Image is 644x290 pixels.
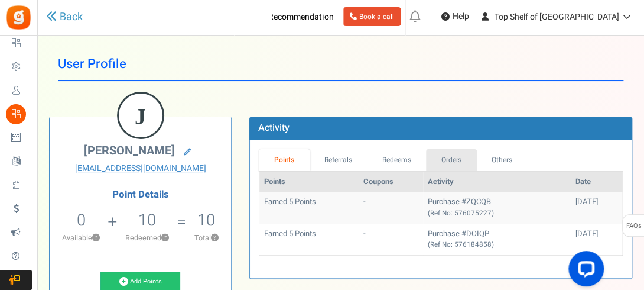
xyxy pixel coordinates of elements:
[92,234,100,242] button: ?
[450,11,469,22] span: Help
[495,11,619,23] span: Top Shelf of [GEOGRAPHIC_DATA]
[239,7,339,26] a: 1 Recommendation
[428,240,494,250] small: (Ref No: 576184858)
[187,233,225,243] p: Total
[56,233,107,243] p: Available
[423,224,571,255] td: Purchase #DOIQP
[367,149,426,171] a: Redeems
[211,234,219,242] button: ?
[626,215,642,237] span: FAQs
[161,234,169,242] button: ?
[423,192,571,223] td: Purchase #ZQCQB
[359,224,422,255] td: -
[259,149,310,171] a: Points
[359,192,422,223] td: -
[437,7,474,26] a: Help
[268,11,334,23] span: Recommendation
[258,121,290,135] b: Activity
[5,4,32,31] img: Gratisfaction
[259,224,359,255] td: Earned 5 Points
[138,211,156,229] h5: 10
[58,47,623,81] h1: User Profile
[77,208,86,232] span: 0
[359,172,422,192] th: Coupons
[197,211,215,229] h5: 10
[84,142,175,159] span: [PERSON_NAME]
[58,163,222,175] a: [EMAIL_ADDRESS][DOMAIN_NAME]
[575,196,617,208] div: [DATE]
[423,172,571,192] th: Activity
[50,189,231,200] h4: Point Details
[259,192,359,223] td: Earned 5 Points
[426,149,477,171] a: Orders
[119,233,176,243] p: Redeemed
[343,7,401,26] a: Book a call
[259,172,359,192] th: Points
[310,149,367,171] a: Referrals
[477,149,528,171] a: Others
[571,172,622,192] th: Date
[428,208,494,218] small: (Ref No: 576075227)
[575,228,617,240] div: [DATE]
[119,94,162,140] figcaption: J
